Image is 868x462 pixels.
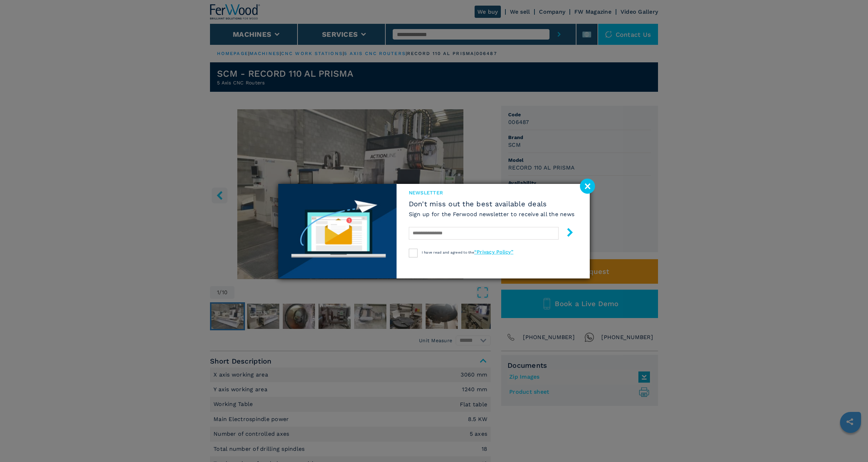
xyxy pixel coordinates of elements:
img: Newsletter image [278,184,397,278]
span: I have read and agreed to the [422,250,513,254]
span: newsletter [409,189,575,196]
h6: Sign up for the Ferwood newsletter to receive all the news [409,210,575,218]
button: submit-button [559,225,574,242]
span: Don't miss out the best available deals [409,200,575,208]
a: “Privacy Policy” [474,249,513,255]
